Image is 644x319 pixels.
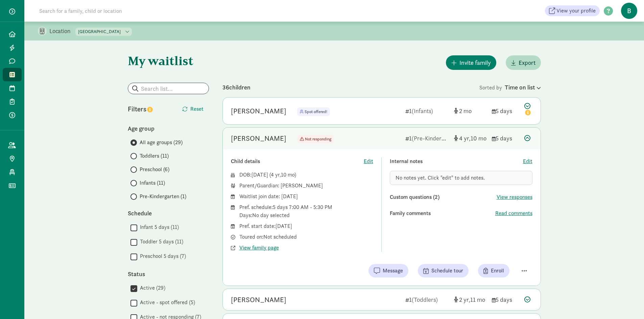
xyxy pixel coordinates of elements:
span: 4 [271,171,281,178]
button: Reset [177,102,209,116]
button: Export [506,55,541,70]
span: B [621,3,637,19]
button: Edit [523,157,532,165]
div: 1 [405,295,449,304]
span: Not responding [297,135,334,143]
div: Schedule [128,209,209,218]
button: View responses [497,193,532,201]
span: Not responding [305,136,331,142]
label: Active - spot offered (5) [137,298,195,307]
button: Invite family [446,55,496,70]
div: 5 days [492,295,519,304]
div: Liam Locke [231,106,286,116]
div: [object Object] [454,134,486,143]
label: Infant 5 days (11) [137,223,179,231]
span: 10 [281,171,294,178]
button: Enroll [478,264,509,277]
span: Reset [190,105,204,113]
span: Export [519,58,535,67]
span: Spot offered! [297,107,330,116]
div: 1 [405,134,449,143]
button: Schedule tour [418,264,469,277]
a: View your profile [545,5,600,16]
div: Child details [231,157,364,165]
button: Message [368,264,408,277]
div: Custom questions (2) [390,193,497,201]
span: (Pre-Kindergarten) [412,134,460,142]
p: Location [49,27,75,35]
span: No notes yet. Click "edit" to add notes. [396,174,485,181]
div: Adan Sanchez [231,294,286,305]
div: Willow Underhill [231,133,286,144]
span: View your profile [556,7,596,15]
span: (Infants) [412,107,433,115]
div: Parent/Guardian: [PERSON_NAME] [239,182,374,190]
button: View family page [239,244,279,252]
span: Toddlers (11) [140,152,169,160]
input: Search list... [128,83,209,94]
div: 5 days [492,106,519,115]
button: Read comments [495,209,532,217]
span: 2 [459,296,470,303]
span: 11 [470,296,485,303]
span: [DATE] [252,171,268,178]
label: Toddler 5 days (11) [137,238,183,246]
div: Sorted by [479,83,541,92]
div: DOB: ( ) [239,171,374,179]
div: Time on list [505,83,541,92]
div: 1 [405,106,449,115]
span: All age groups (29) [140,138,183,147]
div: [object Object] [454,295,486,304]
span: Enroll [491,267,504,275]
label: Preschool 5 days (7) [137,252,186,260]
span: 2 [459,107,472,115]
div: 5 days [492,134,519,143]
span: Preschool (6) [140,165,169,174]
label: Active (29) [137,284,165,292]
span: (Toddlers) [412,296,438,303]
span: Invite family [459,58,491,67]
span: Message [383,267,403,275]
div: Pref. schedule: 5 days 7:00 AM - 5:30 PM Days: No day selected [239,203,374,219]
div: 36 children [222,83,479,92]
div: Toured on: Not scheduled [239,233,374,241]
span: Spot offered! [305,109,327,114]
div: Family comments [390,209,495,217]
h1: My waitlist [128,54,209,68]
span: Schedule tour [431,267,463,275]
div: Waitlist join date: [DATE] [239,192,374,201]
div: Age group [128,124,209,133]
button: Edit [364,157,373,165]
div: [object Object] [454,106,486,115]
div: Internal notes [390,157,523,165]
div: Filters [128,104,168,114]
div: Pref. start date: [DATE] [239,222,374,230]
span: 10 [471,134,486,142]
div: Status [128,269,209,278]
span: Infants (11) [140,179,165,187]
iframe: Chat Widget [610,287,644,319]
span: 4 [459,134,471,142]
input: Search for a family, child or location [35,4,225,18]
span: Pre-Kindergarten (1) [140,192,186,201]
